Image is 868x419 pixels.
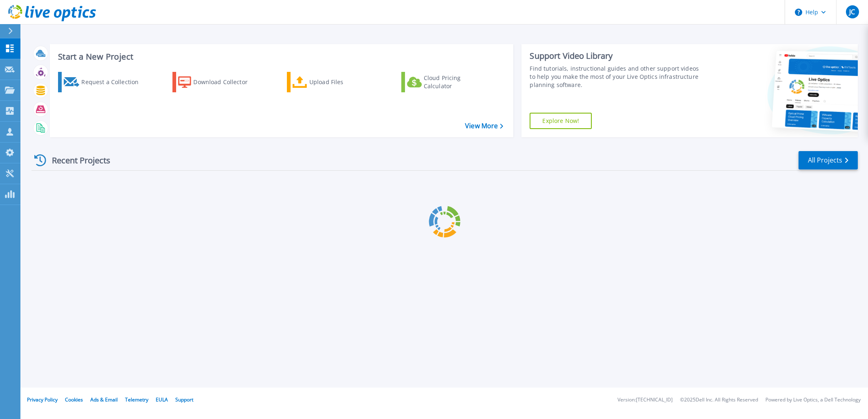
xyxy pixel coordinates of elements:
div: Upload Files [309,74,375,90]
a: Upload Files [287,72,378,92]
li: © 2025 Dell Inc. All Rights Reserved [680,397,758,403]
a: Explore Now! [530,113,592,129]
div: Recent Projects [31,150,121,170]
div: Download Collector [193,74,259,90]
a: Telemetry [125,396,148,403]
span: JC [849,9,855,15]
a: Download Collector [172,72,264,92]
a: Ads & Email [90,396,118,403]
div: Request a Collection [81,74,147,90]
li: Version: [TECHNICAL_ID] [617,397,673,403]
a: Request a Collection [58,72,149,92]
div: Find tutorials, instructional guides and other support videos to help you make the most of your L... [530,65,702,89]
a: All Projects [799,151,858,169]
h3: Start a New Project [58,52,503,61]
div: Cloud Pricing Calculator [424,74,489,90]
a: View More [465,122,503,130]
a: Cloud Pricing Calculator [401,72,492,92]
li: Powered by Live Optics, a Dell Technology [765,397,861,403]
a: EULA [156,396,168,403]
div: Support Video Library [530,51,702,61]
a: Privacy Policy [27,396,58,403]
a: Cookies [65,396,83,403]
a: Support [175,396,193,403]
